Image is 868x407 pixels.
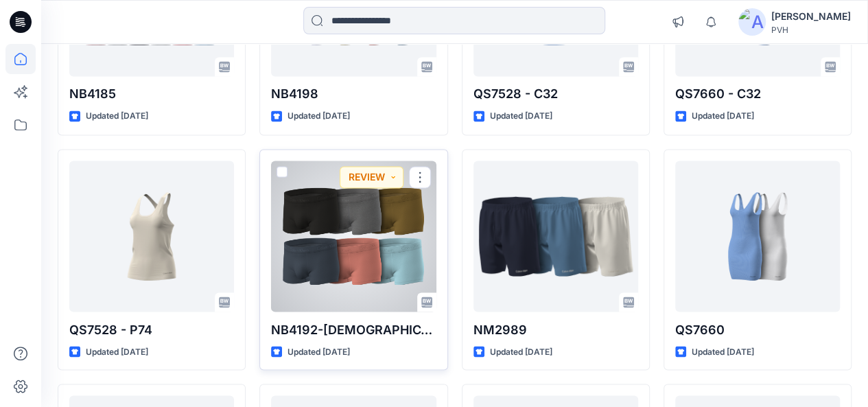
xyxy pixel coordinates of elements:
[271,320,436,339] p: NB4192-[DEMOGRAPHIC_DATA]
[675,161,840,312] a: QS7660
[473,161,638,312] a: NM2989
[490,345,552,359] p: Updated [DATE]
[771,8,851,25] div: [PERSON_NAME]
[69,84,234,104] p: NB4185
[288,109,350,124] p: Updated [DATE]
[771,25,851,35] div: PVH
[675,84,840,104] p: QS7660 - C32
[271,161,436,312] a: NB4192-3YO
[738,8,766,36] img: avatar
[473,84,638,104] p: QS7528 - C32
[490,109,552,124] p: Updated [DATE]
[675,320,840,339] p: QS7660
[69,161,234,312] a: QS7528 - P74
[69,320,234,339] p: QS7528 - P74
[692,109,754,124] p: Updated [DATE]
[473,320,638,339] p: NM2989
[288,345,350,359] p: Updated [DATE]
[271,84,436,104] p: NB4198
[692,345,754,359] p: Updated [DATE]
[86,109,148,124] p: Updated [DATE]
[86,345,148,359] p: Updated [DATE]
